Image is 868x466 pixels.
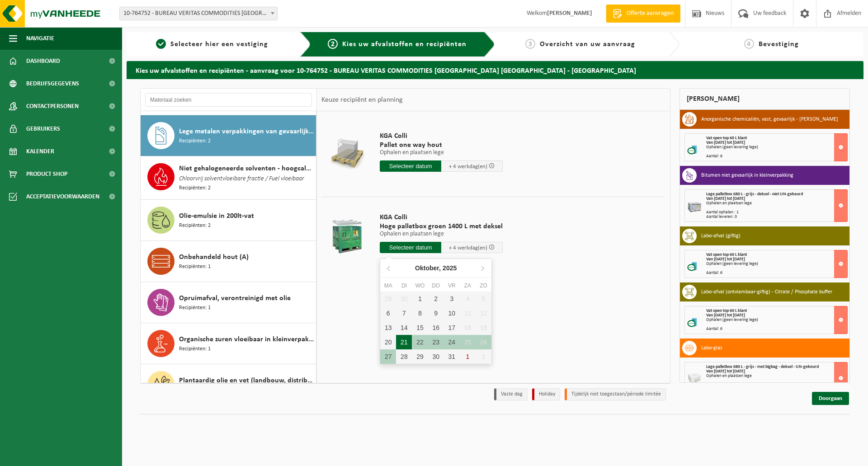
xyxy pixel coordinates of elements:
div: 30 [396,292,412,306]
li: Tijdelijk niet toegestaan/période limitée [565,388,666,400]
span: + 4 werkdag(en) [449,164,487,169]
div: 20 [380,335,396,349]
div: wo [412,281,428,290]
div: 17 [444,320,460,335]
span: Hoge palletbox groen 1400 L met deksel [380,222,503,231]
span: Bedrijfsgegevens [26,72,79,95]
span: Recipiënten: 1 [179,263,211,271]
span: Product Shop [26,163,67,185]
a: Doorgaan [812,392,849,405]
h3: Bitumen niet gevaarlijk in kleinverpakking [701,168,793,183]
div: Ophalen (geen levering lege) [706,145,848,150]
span: Bevestiging [759,41,799,48]
button: Onbehandeld hout (A) Recipiënten: 1 [141,241,316,282]
div: di [396,281,412,290]
h3: Labo-afval (ontvlambaar-giftig) - Citrate / Phosphate buffer [701,285,832,299]
div: 15 [412,320,428,335]
div: Ophalen en plaatsen lege [706,201,848,206]
button: Plantaardig olie en vet (landbouw, distributie, voedingsambachten) [141,364,316,405]
input: Selecteer datum [380,160,441,172]
button: Lege metalen verpakkingen van gevaarlijke stoffen Recipiënten: 2 [141,115,316,156]
span: 3 [525,39,535,49]
span: Niet gehalogeneerde solventen - hoogcalorisch in kleinverpakking [179,163,314,174]
div: 31 [444,349,460,364]
div: Aantal: 6 [706,327,848,331]
span: Plantaardig olie en vet (landbouw, distributie, voedingsambachten) [179,375,314,386]
div: 10 [444,306,460,320]
p: Ophalen en plaatsen lege [380,150,503,156]
span: Recipiënten: 2 [179,221,211,230]
button: Organische zuren vloeibaar in kleinverpakking Recipiënten: 1 [141,323,316,364]
span: Lage palletbox 680 L - grijs - deksel - niet UN-gekeurd [706,192,803,197]
div: 28 [396,349,412,364]
li: Vaste dag [494,388,528,400]
span: Dashboard [26,50,60,72]
div: 3 [444,292,460,306]
div: 2 [428,292,444,306]
h3: Labo-glas [701,341,722,355]
a: 1Selecteer hier een vestiging [131,39,293,50]
span: Vat open top 60 L klant [706,136,747,141]
span: Recipiënten: 2 [179,184,211,193]
span: Overzicht van uw aanvraag [540,41,635,48]
span: Organische zuren vloeibaar in kleinverpakking [179,334,314,345]
span: Kalender [26,140,54,163]
input: Selecteer datum [380,242,441,253]
div: 29 [380,292,396,306]
p: Ophalen en plaatsen lege [380,231,503,237]
div: vr [444,281,460,290]
strong: Van [DATE] tot [DATE] [706,196,745,201]
span: Onbehandeld hout (A) [179,252,249,263]
div: 13 [380,320,396,335]
span: Olie-emulsie in 200lt-vat [179,211,254,221]
strong: Van [DATE] tot [DATE] [706,257,745,262]
div: 16 [428,320,444,335]
strong: [PERSON_NAME] [547,10,592,17]
div: 30 [428,349,444,364]
div: [PERSON_NAME] [679,88,850,110]
li: Holiday [532,388,560,400]
div: zo [476,281,491,290]
div: 1 [412,292,428,306]
div: 24 [444,335,460,349]
div: 21 [396,335,412,349]
div: 14 [396,320,412,335]
span: 4 [744,39,754,49]
span: Lege metalen verpakkingen van gevaarlijke stoffen [179,126,314,137]
span: + 4 werkdag(en) [449,245,487,251]
div: Aantal: 6 [706,271,848,275]
span: Vat open top 60 L klant [706,308,747,313]
span: Lage palletbox 680 L - grijs - met bigbag - deksel - UN-gekeurd [706,364,819,369]
span: Opruimafval, verontreinigd met olie [179,293,291,304]
span: KGA Colli [380,213,503,222]
div: 29 [412,349,428,364]
strong: Van [DATE] tot [DATE] [706,140,745,145]
div: Aantal: 6 [706,154,848,159]
span: 1 [156,39,166,49]
div: 27 [380,349,396,364]
span: 10-764752 - BUREAU VERITAS COMMODITIES ANTWERP NV - ANTWERPEN [119,7,278,20]
span: Kies uw afvalstoffen en recipiënten [342,41,467,48]
div: Ophalen en plaatsen lege [706,374,848,378]
span: Navigatie [26,27,54,50]
i: 2025 [443,265,457,271]
div: ma [380,281,396,290]
strong: Van [DATE] tot [DATE] [706,313,745,318]
div: 6 [380,306,396,320]
span: Selecteer hier een vestiging [170,41,268,48]
h2: Kies uw afvalstoffen en recipiënten - aanvraag voor 10-764752 - BUREAU VERITAS COMMODITIES [GEOGR... [127,61,863,79]
div: 7 [396,306,412,320]
div: Keuze recipiënt en planning [317,89,407,111]
div: 9 [428,306,444,320]
span: Gebruikers [26,118,60,140]
div: 22 [412,335,428,349]
span: Acceptatievoorwaarden [26,185,99,208]
span: Recipiënten: 1 [179,304,211,312]
span: Contactpersonen [26,95,79,118]
a: Offerte aanvragen [606,5,680,23]
span: Recipiënten: 1 [179,345,211,353]
h3: Labo-afval (giftig) [701,229,741,243]
span: 2 [328,39,338,49]
span: Vat open top 60 L klant [706,252,747,257]
div: Ophalen (geen levering lege) [706,262,848,266]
